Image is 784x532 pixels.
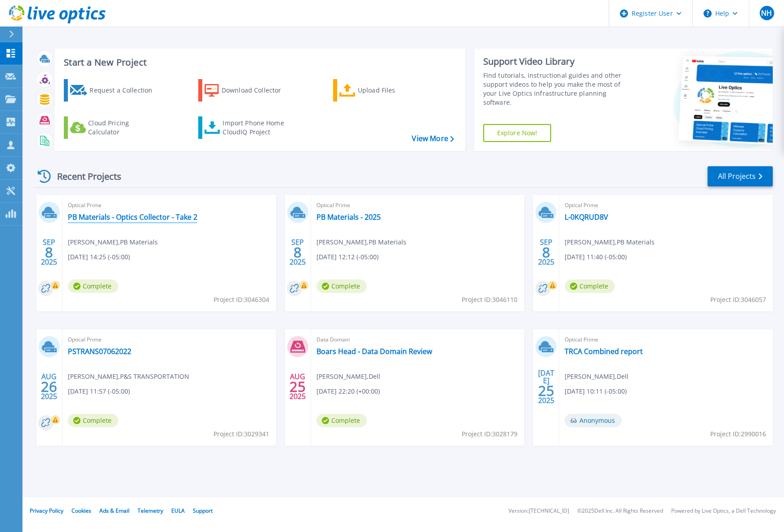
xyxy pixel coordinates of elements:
[68,252,130,262] span: [DATE] 14:25 (-05:00)
[316,335,519,345] span: Data Domain
[290,383,306,390] span: 25
[316,200,519,210] span: Optical Prime
[35,165,134,187] div: Recent Projects
[565,372,628,381] span: [PERSON_NAME] , Dell
[138,507,163,514] a: Telemetry
[45,248,53,256] span: 8
[708,166,773,186] a: All Projects
[68,414,118,427] span: Complete
[41,383,57,390] span: 26
[198,79,298,102] a: Download Collector
[565,279,615,293] span: Complete
[483,71,635,107] div: Find tutorials, instructional guides and other support videos to help you make the most of your L...
[316,279,367,293] span: Complete
[333,79,433,102] a: Upload Files
[761,9,772,17] span: NH
[68,279,118,293] span: Complete
[542,248,550,256] span: 8
[565,252,627,262] span: [DATE] 11:40 (-05:00)
[538,387,554,395] span: 25
[289,370,306,403] div: AUG 2025
[30,507,63,514] a: Privacy Policy
[40,370,58,403] div: AUG 2025
[223,119,293,137] div: Import Phone Home CloudIQ Project
[214,295,269,305] span: Project ID: 3046304
[710,429,766,439] span: Project ID: 2990016
[68,335,271,345] span: Optical Prime
[483,124,552,142] a: Explore Now!
[171,507,185,514] a: EULA
[68,347,131,356] a: PSTRANS07062022
[538,236,555,269] div: SEP 2025
[316,252,379,262] span: [DATE] 12:12 (-05:00)
[68,237,158,247] span: [PERSON_NAME] , PB Materials
[565,200,767,210] span: Optical Prime
[40,236,58,269] div: SEP 2025
[462,295,517,305] span: Project ID: 3046110
[565,213,608,222] a: L-0KQRUD8V
[68,213,197,222] a: PB Materials - Optics Collector - Take 2
[565,335,767,345] span: Optical Prime
[294,248,302,256] span: 8
[316,237,406,247] span: [PERSON_NAME] , PB Materials
[289,236,306,269] div: SEP 2025
[710,295,766,305] span: Project ID: 3046057
[565,347,643,356] a: TRCA Combined report
[89,81,161,99] div: Request a Collection
[483,56,635,67] div: Support Video Library
[99,507,129,514] a: Ads & Email
[316,372,380,381] span: [PERSON_NAME] , Dell
[64,116,164,139] a: Cloud Pricing Calculator
[316,414,367,427] span: Complete
[462,429,517,439] span: Project ID: 3028179
[64,58,454,67] h3: Start a New Project
[68,372,189,381] span: [PERSON_NAME] , P&S TRANSPORTATION
[316,386,380,396] span: [DATE] 22:20 (+00:00)
[577,508,663,514] li: © 2025 Dell Inc. All Rights Reserved
[412,134,454,143] a: View More
[538,370,555,403] div: [DATE] 2025
[358,81,430,99] div: Upload Files
[68,386,130,396] span: [DATE] 11:57 (-05:00)
[671,508,776,514] li: Powered by Live Optics, a Dell Technology
[565,414,622,427] span: Anonymous
[565,386,627,396] span: [DATE] 10:11 (-05:00)
[316,213,381,222] a: PB Materials - 2025
[565,237,655,247] span: [PERSON_NAME] , PB Materials
[508,508,569,514] li: Version: [TECHNICAL_ID]
[222,81,294,99] div: Download Collector
[193,507,213,514] a: Support
[88,119,160,137] div: Cloud Pricing Calculator
[71,507,91,514] a: Cookies
[64,79,164,102] a: Request a Collection
[68,200,271,210] span: Optical Prime
[214,429,269,439] span: Project ID: 3029341
[316,347,432,356] a: Boars Head - Data Domain Review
